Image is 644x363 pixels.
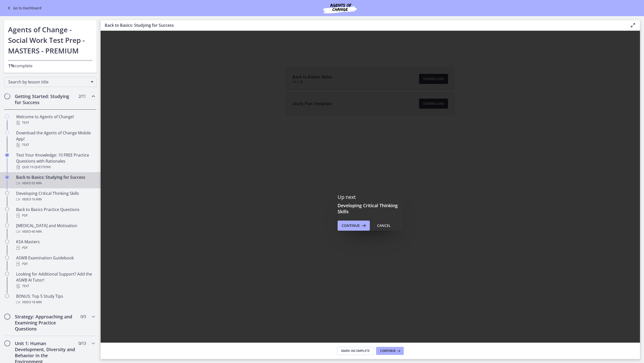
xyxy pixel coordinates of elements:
a: Go to Dashboard [6,5,42,11]
span: Search by lesson title [8,79,88,85]
button: Mark Incomplete [337,347,374,355]
div: PDF [16,261,95,267]
span: Continue [380,349,396,353]
img: Agents of Change Social Work Test Prep [310,2,370,14]
div: BONUS: Top 5 Study Tips [16,293,95,305]
div: Text [16,120,95,126]
div: PDF [16,213,95,219]
i: Completed [5,175,9,179]
span: Mark Incomplete [341,349,370,353]
button: Continue [338,221,370,231]
p: complete [8,63,93,69]
span: 0 / 3 [80,314,86,320]
div: Search by lesson title [4,77,97,87]
span: · 10 Questions [29,164,51,170]
div: Download the Agents of Change Mobile App! [16,130,95,148]
span: · 18 min [31,299,42,305]
div: Video [16,299,95,305]
div: Test Your Knowledge: 10 FREE Practice Questions with Rationales [16,152,95,170]
button: Continue [376,347,404,355]
div: Developing Critical Thinking Skills [16,190,95,202]
div: Text [16,283,95,289]
div: Welcome to Agents of Change! [16,114,95,126]
span: 2 / 11 [78,93,86,99]
div: Looking for Additional Support? Add the ASWB AI Tutor! [16,271,95,289]
div: Video [16,180,95,186]
div: [MEDICAL_DATA] and Motivation [16,223,95,235]
span: · 16 min [31,196,42,202]
div: ASWB Examination Guidebook [16,255,95,267]
div: Video [16,196,95,202]
span: · 35 min [31,180,42,186]
button: Cancel [373,221,395,231]
p: Up next [338,194,403,200]
div: Cancel [377,223,391,229]
div: Text [16,142,95,148]
i: Completed [5,153,9,157]
h3: Developing Critical Thinking Skills [338,202,403,215]
span: 0 / 13 [78,340,86,346]
div: Video [16,229,95,235]
span: · 40 min [31,229,42,235]
span: Continue [342,223,360,229]
h3: Back to Basics: Studying for Success [105,22,622,28]
h2: Getting Started: Studying for Success [15,93,76,105]
span: 1% [8,63,15,69]
div: Back to Basics: Studying for Success [16,174,95,186]
div: Back to Basics Practice Questions [16,206,95,219]
div: PDF [16,245,95,251]
h2: Strategy: Approaching and Examining Practice Questions [15,314,76,332]
div: Quiz [16,164,95,170]
h1: Agents of Change - Social Work Test Prep - MASTERS - PREMIUM [8,24,93,56]
div: KSA Masters [16,239,95,251]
